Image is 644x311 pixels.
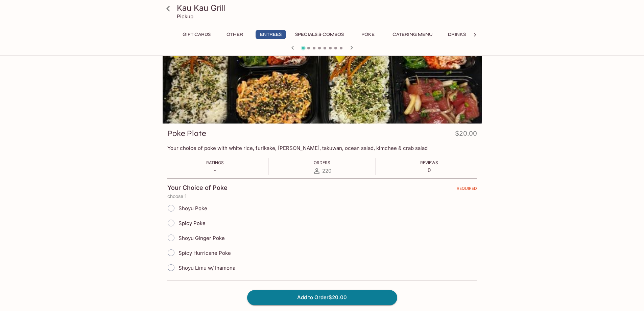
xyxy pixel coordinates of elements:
p: - [206,167,224,173]
span: REQUIRED [457,186,477,194]
span: Reviews [420,160,438,165]
button: Drinks [442,30,472,39]
p: Your choice of poke with white rice, furikake, [PERSON_NAME], takuwan, ocean salad, kimchee & cra... [167,145,477,151]
button: Entrees [256,30,286,39]
h4: $20.00 [455,128,477,141]
button: Specials & Combos [291,30,348,39]
span: Shoyu Poke [178,205,207,212]
button: Poke [353,30,383,39]
p: 0 [420,167,438,173]
h3: Kau Kau Grill [177,3,479,13]
span: Spicy Poke [178,220,206,226]
span: Spicy Hurricane Poke [178,250,231,256]
button: Add to Order$20.00 [247,290,397,305]
span: Shoyu Limu w/ Inamona [178,265,235,271]
button: Catering Menu [389,30,436,39]
span: Orders [314,160,330,165]
p: Pickup [177,13,193,20]
span: Shoyu Ginger Poke [178,235,225,241]
button: Gift Cards [179,30,214,39]
span: 220 [322,168,331,174]
p: choose 1 [167,194,477,199]
span: Ratings [206,160,224,165]
button: Other [220,30,250,39]
h3: Poke Plate [167,128,206,139]
h4: Your Choice of Poke [167,184,228,192]
div: Poke Plate [163,34,482,124]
